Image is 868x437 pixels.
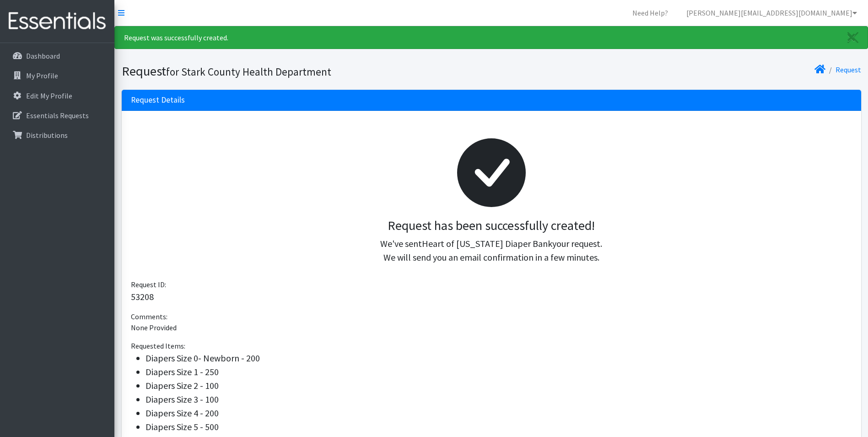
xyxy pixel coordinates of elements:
[131,280,166,289] span: Request ID:
[836,65,861,74] a: Request
[114,26,868,49] div: Request was successfully created.
[146,379,852,393] li: Diapers Size 2 - 100
[4,126,111,144] a: Distributions
[166,65,331,78] small: for Stark County Health Department
[4,6,111,37] img: HumanEssentials
[131,290,852,304] p: 53208
[4,66,111,85] a: My Profile
[146,365,852,379] li: Diapers Size 1 - 250
[26,131,68,140] p: Distributions
[138,237,845,264] p: We've sent your request. We will send you an email confirmation in a few minutes.
[26,71,58,80] p: My Profile
[4,106,111,125] a: Essentials Requests
[146,406,852,420] li: Diapers Size 4 - 200
[679,4,864,22] a: [PERSON_NAME][EMAIL_ADDRESS][DOMAIN_NAME]
[422,238,552,249] span: Heart of [US_STATE] Diaper Bank
[122,63,488,79] h1: Request
[131,341,185,350] span: Requested Items:
[625,4,675,22] a: Need Help?
[146,351,852,365] li: Diapers Size 0- Newborn - 200
[26,91,72,100] p: Edit My Profile
[131,312,167,321] span: Comments:
[4,47,111,65] a: Dashboard
[26,51,60,60] p: Dashboard
[131,323,177,332] span: None Provided
[4,87,111,105] a: Edit My Profile
[26,111,89,120] p: Essentials Requests
[838,27,868,49] a: Close
[138,218,845,234] h3: Request has been successfully created!
[146,420,852,434] li: Diapers Size 5 - 500
[131,95,185,105] h3: Request Details
[146,393,852,406] li: Diapers Size 3 - 100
